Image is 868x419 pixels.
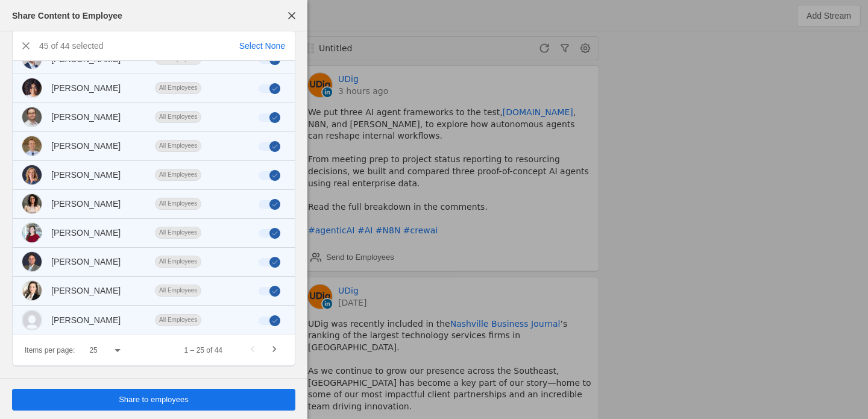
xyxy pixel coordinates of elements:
[155,227,201,239] div: All Employees
[239,40,285,52] div: Select None
[51,140,121,152] div: [PERSON_NAME]
[22,107,42,127] img: cache
[22,252,42,271] img: cache
[89,346,97,354] span: 25
[51,198,121,210] div: [PERSON_NAME]
[51,256,121,268] div: [PERSON_NAME]
[184,345,222,355] div: 1 – 25 of 44
[51,285,121,297] div: [PERSON_NAME]
[155,169,201,181] div: All Employees
[12,389,295,411] button: Share to employees
[51,314,121,326] div: [PERSON_NAME]
[155,111,201,123] div: All Employees
[51,111,121,123] div: [PERSON_NAME]
[51,169,121,181] div: [PERSON_NAME]
[51,227,121,239] div: [PERSON_NAME]
[22,78,42,98] img: cache
[155,198,201,210] div: All Employees
[155,314,201,326] div: All Employees
[22,165,42,184] img: cache
[22,310,42,330] img: unknown-user-light.svg
[22,223,42,242] img: cache
[25,345,75,355] div: Items per page:
[155,82,201,94] div: All Employees
[22,194,42,213] img: cache
[263,339,285,361] button: Next page
[155,285,201,297] div: All Employees
[22,281,42,300] img: cache
[119,394,189,406] span: Share to employees
[12,10,122,22] div: Share Content to Employee
[39,40,104,52] div: 45 of 44 selected
[51,82,121,94] div: [PERSON_NAME]
[22,136,42,156] img: cache
[155,256,201,268] div: All Employees
[155,140,201,152] div: All Employees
